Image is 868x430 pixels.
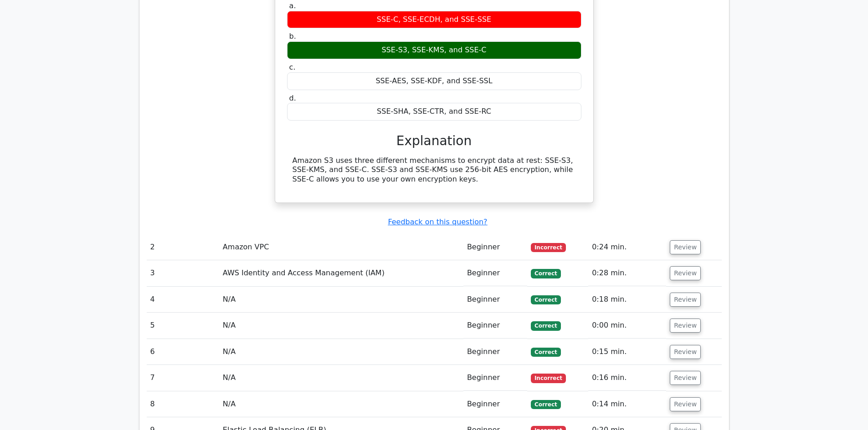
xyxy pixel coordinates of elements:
span: a. [289,1,296,10]
td: Beginner [463,365,527,391]
td: N/A [219,313,463,339]
a: Feedback on this question? [388,218,487,226]
td: Beginner [463,234,527,260]
td: 0:16 min. [588,365,666,391]
td: 3 [147,260,219,286]
td: N/A [219,391,463,417]
td: Beginner [463,260,527,286]
button: Review [670,371,701,385]
span: Incorrect [531,243,566,252]
span: Correct [531,321,560,330]
span: b. [289,32,296,40]
td: 0:18 min. [588,287,666,313]
button: Review [670,266,701,280]
span: d. [289,94,296,102]
div: SSE-SHA, SSE-CTR, and SSE-RC [287,103,581,121]
td: Beginner [463,391,527,417]
td: Amazon VPC [219,234,463,260]
h3: Explanation [293,133,576,149]
td: AWS Identity and Access Management (IAM) [219,260,463,286]
span: c. [289,63,296,71]
div: SSE-AES, SSE-KDF, and SSE-SSL [287,72,581,90]
td: 0:28 min. [588,260,666,286]
button: Review [670,345,701,359]
td: 8 [147,391,219,417]
td: 0:24 min. [588,234,666,260]
td: N/A [219,339,463,365]
td: N/A [219,287,463,313]
span: Correct [531,295,560,304]
td: Beginner [463,339,527,365]
td: 6 [147,339,219,365]
span: Correct [531,400,560,409]
div: SSE-S3, SSE-KMS, and SSE-C [287,41,581,59]
td: 5 [147,313,219,339]
td: 0:00 min. [588,313,666,339]
span: Correct [531,269,560,278]
div: SSE-C, SSE-ECDH, and SSE-SSE [287,11,581,29]
span: Correct [531,348,560,357]
td: 4 [147,287,219,313]
td: 0:15 min. [588,339,666,365]
button: Review [670,319,701,333]
button: Review [670,293,701,307]
button: Review [670,240,701,254]
td: Beginner [463,313,527,339]
td: N/A [219,365,463,391]
div: Amazon S3 uses three different mechanisms to encrypt data at rest: SSE-S3, SSE-KMS, and SSE-C. SS... [293,156,576,184]
td: Beginner [463,287,527,313]
span: Incorrect [531,374,566,383]
button: Review [670,397,701,411]
td: 7 [147,365,219,391]
td: 0:14 min. [588,391,666,417]
td: 2 [147,234,219,260]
